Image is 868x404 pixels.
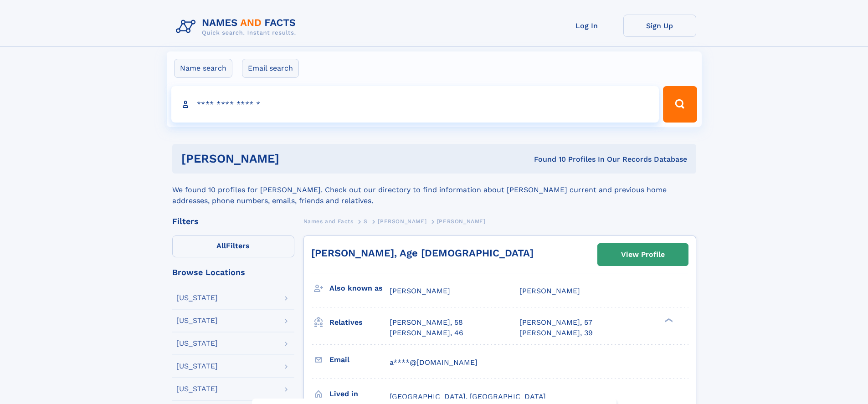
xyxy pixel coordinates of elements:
[550,15,623,37] a: Log In
[176,340,218,347] div: [US_STATE]
[519,286,580,295] span: [PERSON_NAME]
[172,15,303,39] img: Logo Names and Facts
[437,218,486,225] span: [PERSON_NAME]
[172,235,294,257] label: Filters
[364,215,368,227] a: S
[621,244,665,265] div: View Profile
[216,241,226,250] span: All
[390,328,463,338] a: [PERSON_NAME], 46
[598,244,688,266] a: View Profile
[663,86,697,123] button: Search Button
[519,328,593,338] a: [PERSON_NAME], 39
[329,352,390,368] h3: Email
[172,217,294,225] div: Filters
[303,215,354,227] a: Names and Facts
[181,153,407,164] h1: [PERSON_NAME]
[378,215,426,227] a: [PERSON_NAME]
[663,317,673,323] div: ❯
[390,286,450,295] span: [PERSON_NAME]
[378,218,426,225] span: [PERSON_NAME]
[390,317,463,327] a: [PERSON_NAME], 58
[176,317,218,324] div: [US_STATE]
[171,86,659,123] input: search input
[329,281,390,296] h3: Also known as
[242,59,299,78] label: Email search
[329,315,390,330] h3: Relatives
[172,268,294,276] div: Browse Locations
[176,363,218,370] div: [US_STATE]
[176,385,218,393] div: [US_STATE]
[329,386,390,402] h3: Lived in
[406,154,687,164] div: Found 10 Profiles In Our Records Database
[174,59,232,78] label: Name search
[623,15,696,37] a: Sign Up
[176,294,218,302] div: [US_STATE]
[172,174,696,206] div: We found 10 profiles for [PERSON_NAME]. Check out our directory to find information about [PERSON...
[519,317,592,327] a: [PERSON_NAME], 57
[390,392,546,401] span: [GEOGRAPHIC_DATA], [GEOGRAPHIC_DATA]
[364,218,368,225] span: S
[311,247,534,259] a: [PERSON_NAME], Age [DEMOGRAPHIC_DATA]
